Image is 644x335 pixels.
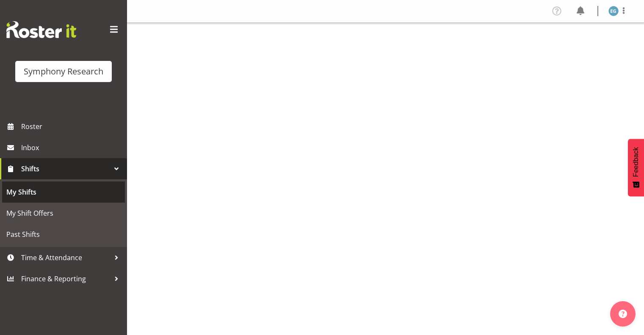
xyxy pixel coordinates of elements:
span: Roster [21,120,123,133]
span: My Shifts [6,186,121,198]
span: My Shift Offers [6,207,121,220]
span: Time & Attendance [21,251,110,264]
a: My Shifts [2,181,125,203]
a: My Shift Offers [2,203,125,224]
img: help-xxl-2.png [619,310,627,318]
div: Symphony Research [24,65,103,78]
span: Past Shifts [6,228,121,241]
span: Shifts [21,162,110,175]
img: Rosterit website logo [6,21,76,38]
img: evelyn-gray1866.jpg [608,6,619,16]
span: Finance & Reporting [21,272,110,285]
a: Past Shifts [2,224,125,245]
button: Feedback - Show survey [628,139,644,196]
span: Feedback [632,147,640,177]
span: Inbox [21,141,123,154]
